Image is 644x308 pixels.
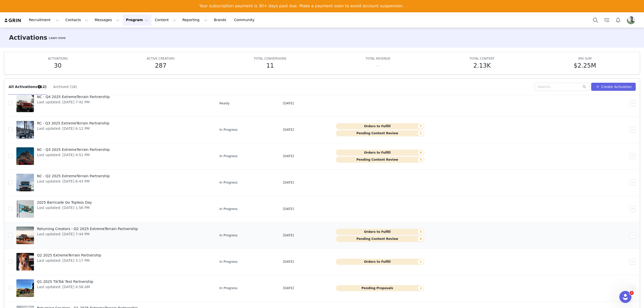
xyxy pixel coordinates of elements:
[37,152,110,158] span: Last updated: [DATE] 4:51 PM
[283,180,294,185] span: [DATE]
[37,205,92,210] span: Last updated: [DATE] 1:56 PM
[219,259,237,264] span: In Progress
[336,229,424,235] button: Orders to Fulfill5
[283,101,294,106] span: [DATE]
[48,57,68,60] span: ACTIVATIONS
[179,14,211,26] button: Reporting
[283,206,294,211] span: [DATE]
[283,233,294,238] span: [DATE]
[627,16,635,24] img: d47a82e7-ad4d-4d84-a219-0cd4b4407bbf.jpg
[266,61,274,70] h5: 11
[583,85,586,89] i: icon: search
[37,121,109,126] span: RC - Q3 2025 ExtremeTerrain Partnership
[574,61,596,70] h5: $2.25M
[336,259,424,265] button: Orders to Fulfill1
[37,179,110,184] span: Last updated: [DATE] 6:43 PM
[37,173,110,179] span: NC - Q2 2025 ExtremeTerrain Partnership
[613,14,624,26] button: Notifications
[219,286,237,291] span: In Progress
[37,284,93,290] span: Last updated: [DATE] 4:58 AM
[283,127,294,132] span: [DATE]
[366,57,390,60] span: TOTAL REVENUE
[376,61,380,70] h5: --
[37,232,138,237] span: Last updated: [DATE] 7:44 PM
[283,259,294,264] span: [DATE]
[37,279,93,284] span: Q1 2025 TikTok Test Partnership
[16,278,211,298] a: Q1 2025 TikTok Test PartnershipLast updated: [DATE] 4:58 AM
[9,33,47,42] h3: Activations
[473,61,491,70] h5: 2.13K
[219,101,229,106] span: Ready
[199,12,230,17] a: View Invoices
[219,206,237,211] span: In Progress
[211,14,231,26] a: Brands
[155,61,167,70] h5: 287
[48,35,66,40] div: Tooltip anchor
[283,154,294,159] span: [DATE]
[37,226,138,232] span: Returning Creators - Q2 2025 ExtremeTerrain Partnership
[219,154,237,159] span: In Progress
[152,14,179,26] button: Content
[37,258,101,263] span: Last updated: [DATE] 3:17 PM
[37,84,42,89] div: Tooltip anchor
[336,123,424,129] button: Orders to Fulfill7
[16,120,211,140] a: RC - Q3 2025 ExtremeTerrain PartnershipLast updated: [DATE] 6:12 PM
[92,14,123,26] button: Messages
[4,18,22,23] img: grin logo
[37,200,92,205] span: 2025 Barricade Go Topless Day
[16,199,211,219] a: 2025 Barricade Go Topless DayLast updated: [DATE] 1:56 PM
[53,83,77,91] button: Archived (18)
[37,126,109,131] span: Last updated: [DATE] 6:12 PM
[469,57,495,60] span: TOTAL CONTENT
[16,93,211,113] a: NC - Q4 2025 ExtremeTerrain PartnershipLast updated: [DATE] 7:42 PM
[619,291,631,303] iframe: Intercom live chat
[16,146,211,166] a: NC - Q3 2025 ExtremeTerrain PartnershipLast updated: [DATE] 4:51 PM
[336,236,424,242] button: Pending Content Review6
[535,83,589,91] input: Search...
[601,14,612,26] a: Tasks
[16,252,211,272] a: Q2 2025 ExtremeTerrain PartnershipLast updated: [DATE] 3:17 PM
[231,14,260,26] a: Community
[123,14,151,26] button: Program
[199,4,404,9] div: Your subscription payment is 30+ days past due. Make a payment soon to avoid account suspension.
[283,286,294,291] span: [DATE]
[591,83,636,91] button: Create Activation
[336,157,424,163] button: Pending Content Review3
[37,253,101,258] span: Q2 2025 ExtremeTerrain Partnership
[8,83,47,91] button: All Activations (12)
[219,127,237,132] span: In Progress
[147,57,175,60] span: ACTIVE CREATORS
[336,130,424,136] button: Pending Content Review1
[630,291,634,295] span: 3
[336,150,424,156] button: Orders to Fulfill6
[16,225,211,245] a: Returning Creators - Q2 2025 ExtremeTerrain PartnershipLast updated: [DATE] 7:44 PM
[37,94,110,100] span: NC - Q4 2025 ExtremeTerrain Partnership
[336,285,424,291] button: Pending Proposals1
[590,14,601,26] button: Search
[37,147,110,152] span: NC - Q3 2025 ExtremeTerrain Partnership
[254,57,287,60] span: TOTAL CONVERSIONS
[16,172,211,193] a: NC - Q2 2025 ExtremeTerrain PartnershipLast updated: [DATE] 6:43 PM
[62,14,91,26] button: Contacts
[219,233,237,238] span: In Progress
[578,57,592,60] span: IMV SUM
[26,14,62,26] button: Recruitment
[219,180,237,185] span: In Progress
[624,16,640,24] button: Profile
[54,61,62,70] h5: 30
[37,100,110,105] span: Last updated: [DATE] 7:42 PM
